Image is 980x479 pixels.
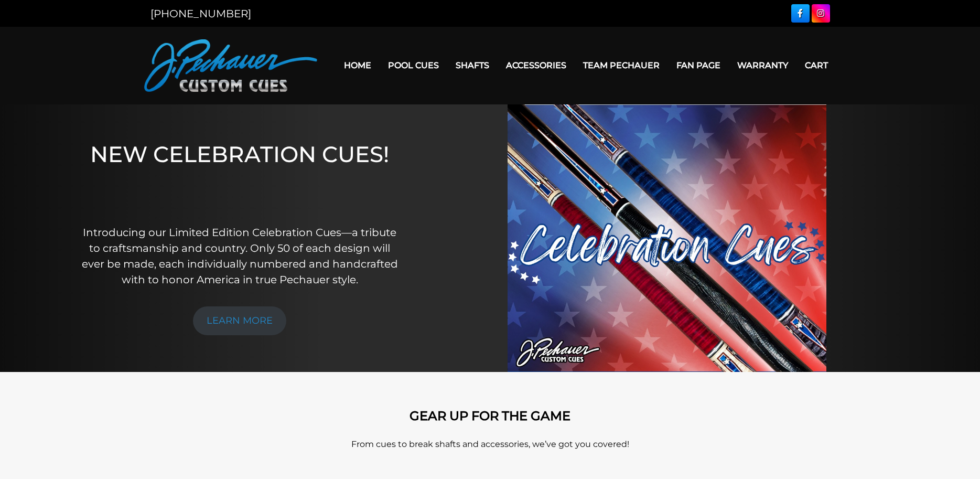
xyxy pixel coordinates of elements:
[796,52,836,79] a: Cart
[79,225,401,288] p: Introducing our Limited Edition Celebration Cues—a tribute to craftsmanship and country. Only 50 ...
[729,52,796,79] a: Warranty
[575,52,668,79] a: Team Pechauer
[79,141,401,210] h1: NEW CELEBRATION CUES!
[410,408,570,423] strong: GEAR UP FOR THE GAME
[191,438,789,451] p: From cues to break shafts and accessories, we’ve got you covered!
[498,52,575,79] a: Accessories
[336,52,380,79] a: Home
[447,52,498,79] a: Shafts
[144,39,317,92] img: Pechauer Custom Cues
[150,7,251,20] a: [PHONE_NUMBER]
[193,306,286,335] a: LEARN MORE
[380,52,447,79] a: Pool Cues
[668,52,729,79] a: Fan Page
